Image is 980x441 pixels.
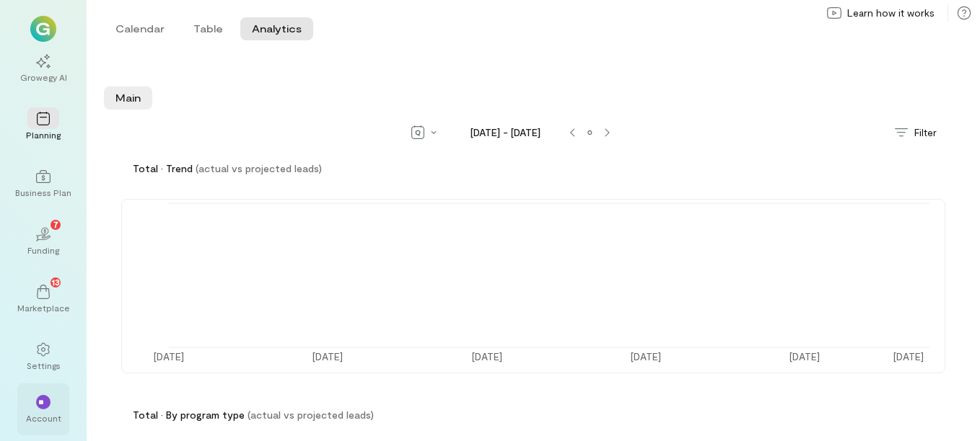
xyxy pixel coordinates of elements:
div: Planning [26,129,61,141]
div: Growegy AI [20,71,67,83]
tspan: [DATE] [154,350,184,362]
tspan: [DATE] [472,350,502,362]
span: (actual vs projected leads) [196,162,322,174]
tspan: [DATE] [789,350,820,362]
li: Main [104,86,152,110]
span: 7 [53,218,58,231]
span: 13 [52,275,60,288]
div: Total · By program type [133,408,945,422]
span: (actual vs projected leads) [248,409,374,421]
a: Funding [17,215,69,267]
a: Settings [17,331,69,383]
tspan: [DATE] [893,350,924,362]
tspan: [DATE] [312,350,343,362]
button: Calendar [104,17,176,40]
a: Marketplace [17,273,69,325]
div: Account [26,412,61,424]
div: Business Plan [15,187,71,198]
div: Total · Trend [133,161,945,176]
a: Business Plan [17,158,69,210]
span: [DATE] - [DATE] [447,125,564,140]
div: Marketplace [17,302,70,313]
tspan: [DATE] [631,350,661,362]
button: Analytics [240,17,313,40]
a: Planning [17,100,69,152]
span: Filter [914,125,937,140]
div: Settings [27,360,61,371]
div: Funding [27,244,59,256]
a: Growegy AI [17,43,69,94]
span: Learn how it works [847,6,935,20]
button: Table [182,17,235,40]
